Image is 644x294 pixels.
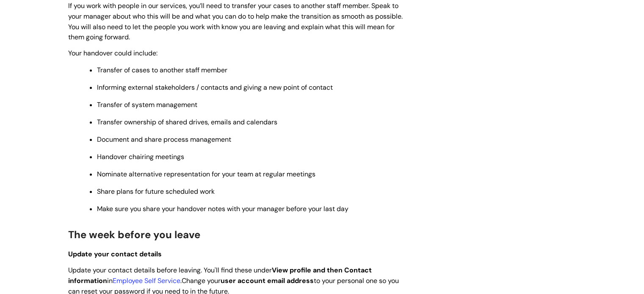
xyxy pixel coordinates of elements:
[221,276,314,285] strong: user account email address
[97,135,231,144] span: Document and share process management
[97,100,197,109] span: Transfer of system management
[97,83,333,92] span: Informing external stakeholders / contacts and giving a new point of contact
[97,66,227,74] span: Transfer of cases to another staff member
[97,187,215,196] span: Share plans for future scheduled work
[68,228,200,241] span: The week before you leave
[97,204,348,213] span: Make sure you share your handover notes with your manager before your last day
[68,1,403,41] span: If you work with people in our services, you’ll need to transfer your cases to another staff memb...
[68,49,158,58] span: Your handover could include:
[97,170,315,179] span: Nominate alternative representation for your team at regular meetings
[113,276,180,285] a: Employee Self Service
[68,250,162,258] span: Update your contact details
[68,266,372,285] span: Update your contact details before leaving. You'll find these under in .
[97,152,184,161] span: Handover chairing meetings
[97,118,277,126] span: Transfer ownership of shared drives, emails and calendars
